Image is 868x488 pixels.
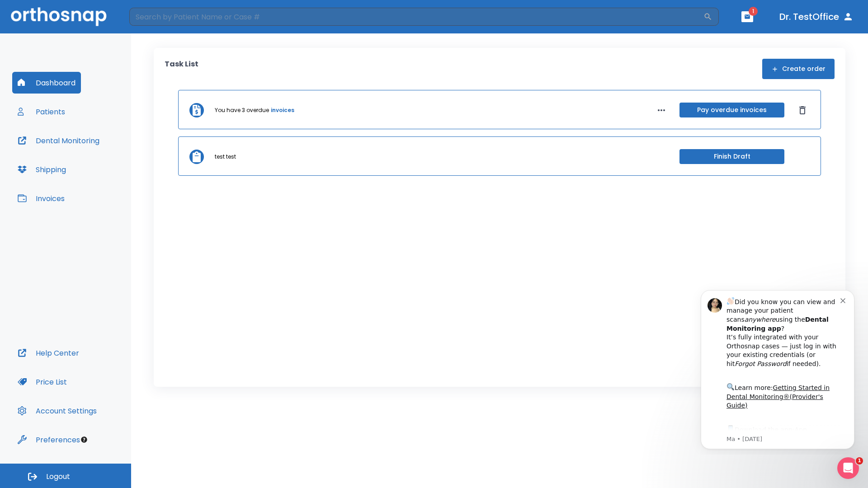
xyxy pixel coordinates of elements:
[687,282,868,455] iframe: Intercom notifications message
[39,142,153,188] div: Download the app: | ​ Let us know if you need help getting started!
[679,103,784,117] button: Pay overdue invoices
[215,106,269,114] p: You have 3 overdue
[39,153,153,161] p: Message from Ma, sent 7w ago
[12,159,71,180] button: Shipping
[12,188,70,209] button: Invoices
[129,8,703,26] input: Search by Patient Name or Case #
[11,7,107,26] img: Orthosnap
[12,72,81,94] button: Dashboard
[165,59,198,79] p: Task List
[749,7,758,16] span: 1
[271,106,294,114] a: invoices
[80,436,88,444] div: Tooltip anchor
[762,59,835,79] button: Create order
[12,342,85,364] button: Help Center
[215,153,236,161] p: test test
[776,9,857,25] button: Dr. TestOffice
[153,14,160,21] button: Dismiss notification
[12,400,102,422] button: Account Settings
[856,457,863,465] span: 1
[12,130,105,151] button: Dental Monitoring
[795,103,810,117] button: Dismiss
[12,429,85,450] button: Preferences
[39,144,120,160] a: App Store
[12,371,72,393] button: Price List
[46,472,70,482] span: Logout
[12,101,71,122] button: Patients
[837,457,859,479] iframe: Intercom live chat
[679,149,784,164] button: Finish Draft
